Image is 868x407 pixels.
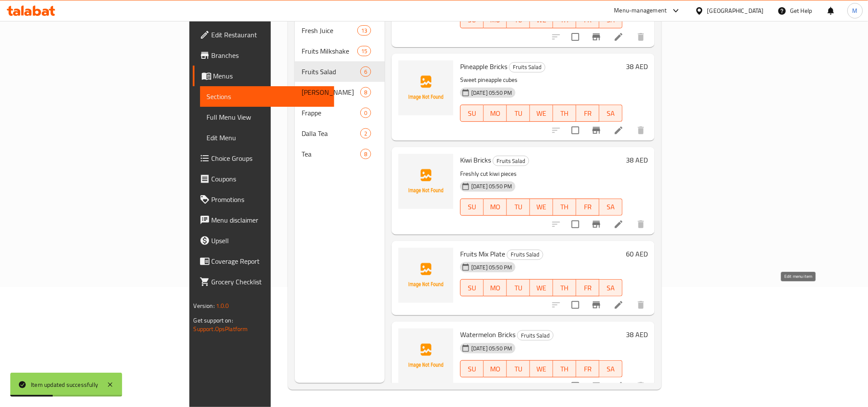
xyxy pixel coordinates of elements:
button: SA [599,105,623,122]
span: Fruits Salad [493,156,529,166]
span: [DATE] 05:50 PM [468,182,515,190]
span: Dalla Tea [302,128,360,139]
span: Fruits Salad [518,331,553,341]
a: Choice Groups [193,148,334,169]
span: 8 [361,150,371,158]
span: MO [487,107,503,120]
span: FR [580,107,596,120]
button: FR [576,360,599,377]
button: MO [484,279,507,296]
span: MO [487,14,503,26]
a: Support.OpsPlatform [194,323,248,335]
h6: 38 AED [626,329,648,341]
a: Promotions [193,189,334,210]
span: SA [603,14,619,26]
button: Branch-specific-item [586,295,607,315]
span: Choice Groups [212,153,327,163]
a: Edit menu item [614,125,624,136]
a: Menus [193,66,334,86]
button: delete [631,295,651,315]
a: Coverage Report [193,251,334,271]
span: SA [603,282,619,294]
span: SA [603,363,619,375]
div: items [360,66,371,77]
span: Version: [194,300,215,311]
button: TH [553,105,576,122]
span: Coverage Report [212,256,327,266]
div: items [360,128,371,139]
div: Fruits Salad6 [295,61,385,82]
button: Branch-specific-item [586,120,607,141]
div: [PERSON_NAME]8 [295,82,385,103]
span: Grocery Checklist [212,277,327,287]
span: TH [557,14,573,26]
a: Grocery Checklist [193,271,334,292]
button: TU [507,279,530,296]
span: [PERSON_NAME] [302,87,360,97]
button: TH [553,279,576,296]
button: SA [599,360,623,377]
span: SU [464,363,480,375]
span: WE [533,14,550,26]
span: MO [487,201,503,213]
span: Kiwi Bricks [460,154,491,166]
button: SU [460,360,484,377]
button: Branch-specific-item [586,376,607,396]
span: WE [533,201,550,213]
span: Select to update [566,215,584,233]
button: TU [507,199,530,216]
span: MO [487,282,503,294]
div: Dalla Tea2 [295,123,385,144]
span: FR [580,201,596,213]
a: Branches [193,45,334,66]
span: MO [487,363,503,375]
div: items [357,46,371,56]
button: MO [484,199,507,216]
span: FR [580,14,596,26]
span: Select to update [566,121,584,139]
span: Fresh Juice [302,25,357,36]
a: Upsell [193,230,334,251]
button: FR [576,105,599,122]
button: MO [484,360,507,377]
nav: Menu sections [295,17,385,168]
button: delete [631,376,651,396]
button: WE [530,279,553,296]
span: 0 [361,109,371,117]
a: Edit Menu [200,127,334,148]
span: [DATE] 05:50 PM [468,263,515,271]
span: SU [464,282,480,294]
span: TU [510,201,527,213]
button: WE [530,199,553,216]
button: SU [460,199,484,216]
button: TH [553,199,576,216]
img: Kiwi Bricks [398,154,453,209]
button: TU [507,105,530,122]
p: Freshly cut kiwi pieces [460,169,623,179]
span: Frappe [302,108,360,118]
span: Promotions [212,194,327,205]
span: WE [533,363,550,375]
h6: 60 AED [626,248,648,260]
span: Tea [302,149,360,159]
span: TU [510,363,527,375]
button: SU [460,105,484,122]
span: SU [464,14,480,26]
span: Select to update [566,296,584,314]
span: [DATE] 05:50 PM [468,344,515,353]
span: TH [557,282,573,294]
div: Frappe0 [295,103,385,123]
button: MO [484,105,507,122]
span: SU [464,107,480,120]
div: items [360,87,371,97]
a: Full Menu View [200,107,334,127]
span: Fruits Salad [507,250,543,259]
span: Full Menu View [207,112,327,122]
span: 15 [358,47,371,55]
div: Menu-management [614,6,667,16]
button: FR [576,199,599,216]
div: Fruits Milkshake15 [295,41,385,61]
img: Watermelon Bricks [398,329,453,383]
